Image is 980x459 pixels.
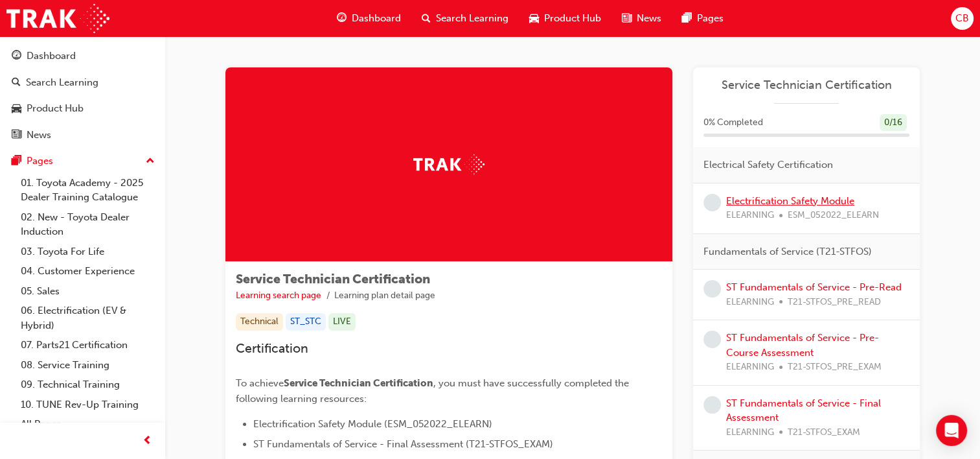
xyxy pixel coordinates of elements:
[236,272,430,287] span: Service Technician Certification
[436,11,508,26] span: Search Learning
[703,396,721,414] span: learningRecordVerb_NONE-icon
[726,208,774,223] span: ELEARNING
[726,360,774,375] span: ELEARNING
[5,44,160,68] a: Dashboard
[253,418,492,430] span: Electrification Safety Module (ESM_052022_ELEARN)
[703,331,721,348] span: learningRecordVerb_NONE-icon
[697,11,724,26] span: Pages
[236,290,321,301] a: Learning search page
[703,115,763,130] span: 0 % Completed
[12,103,21,115] span: car-icon
[529,10,539,27] span: car-icon
[682,10,692,27] span: pages-icon
[726,281,902,293] a: ST Fundamentals of Service - Pre-Read
[5,97,160,121] a: Product Hub
[422,10,431,27] span: search-icon
[955,11,969,26] span: CB
[880,114,907,132] div: 0 / 16
[788,360,882,375] span: T21-STFOS_PRE_EXAM
[16,261,160,281] a: 04. Customer Experience
[337,10,347,27] span: guage-icon
[726,397,881,424] a: ST Fundamentals of Service - Final Assessment
[16,301,160,335] a: 06. Electrification (EV & Hybrid)
[328,313,356,331] div: LIVE
[253,438,553,450] span: ST Fundamentals of Service - Final Assessment (T21-STFOS_EXAM)
[703,280,721,298] span: learningRecordVerb_NONE-icon
[27,101,84,116] div: Product Hub
[611,5,672,32] a: news-iconNews
[284,377,433,389] span: Service Technician Certification
[352,11,401,26] span: Dashboard
[5,123,160,147] a: News
[788,425,860,440] span: T21-STFOS_EXAM
[146,153,155,170] span: up-icon
[27,154,53,169] div: Pages
[637,11,661,26] span: News
[12,77,21,89] span: search-icon
[16,395,160,415] a: 10. TUNE Rev-Up Training
[788,295,881,310] span: T21-STFOS_PRE_READ
[5,71,160,95] a: Search Learning
[6,4,109,33] img: Trak
[703,194,721,211] span: learningRecordVerb_NONE-icon
[236,341,308,356] span: Certification
[16,281,160,301] a: 05. Sales
[16,375,160,395] a: 09. Technical Training
[236,377,632,405] span: , you must have successfully completed the following learning resources:
[16,173,160,207] a: 01. Toyota Academy - 2025 Dealer Training Catalogue
[326,5,411,32] a: guage-iconDashboard
[726,195,854,207] a: Electrification Safety Module
[27,128,51,143] div: News
[26,75,98,90] div: Search Learning
[27,49,76,64] div: Dashboard
[334,288,435,303] li: Learning plan detail page
[519,5,611,32] a: car-iconProduct Hub
[236,377,284,389] span: To achieve
[936,415,967,446] div: Open Intercom Messenger
[703,78,909,93] a: Service Technician Certification
[16,355,160,375] a: 08. Service Training
[544,11,601,26] span: Product Hub
[672,5,734,32] a: pages-iconPages
[12,156,21,167] span: pages-icon
[726,295,774,310] span: ELEARNING
[5,149,160,173] button: Pages
[16,414,160,434] a: All Pages
[142,433,152,449] span: prev-icon
[703,244,872,259] span: Fundamentals of Service (T21-STFOS)
[726,425,774,440] span: ELEARNING
[411,5,519,32] a: search-iconSearch Learning
[788,208,879,223] span: ESM_052022_ELEARN
[5,41,160,149] button: DashboardSearch LearningProduct HubNews
[12,51,21,62] span: guage-icon
[16,242,160,262] a: 03. Toyota For Life
[16,207,160,242] a: 02. New - Toyota Dealer Induction
[413,154,484,174] img: Trak
[703,158,833,172] span: Electrical Safety Certification
[12,130,21,141] span: news-icon
[286,313,326,331] div: ST_STC
[622,10,632,27] span: news-icon
[951,7,974,30] button: CB
[16,335,160,355] a: 07. Parts21 Certification
[236,313,283,331] div: Technical
[726,332,879,359] a: ST Fundamentals of Service - Pre-Course Assessment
